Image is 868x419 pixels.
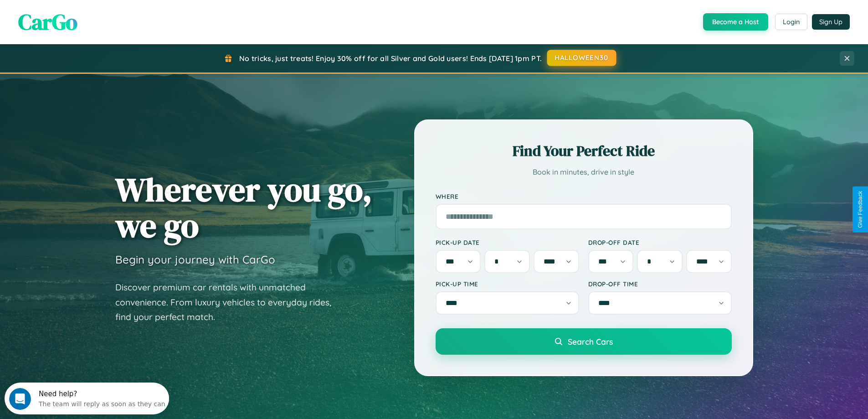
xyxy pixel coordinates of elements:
[568,336,613,347] span: Search Cars
[775,14,807,30] button: Login
[18,7,77,37] span: CarGo
[436,141,732,161] h2: Find Your Perfect Ride
[115,171,372,243] h1: Wherever you go, we go
[703,13,768,31] button: Become a Host
[436,238,579,246] label: Pick-up Date
[4,4,169,29] div: Open Intercom Messenger
[115,253,275,266] h3: Begin your journey with CarGo
[436,328,732,355] button: Search Cars
[239,54,542,63] span: No tricks, just treats! Enjoy 30% off for all Silver and Gold users! Ends [DATE] 1pm PT.
[588,238,732,246] label: Drop-off Date
[34,8,161,15] div: Need help?
[5,383,169,414] iframe: Intercom live chat discovery launcher
[547,50,616,66] button: HALLOWEEN30
[857,191,863,228] div: Give Feedback
[588,280,732,288] label: Drop-off Time
[9,388,31,410] iframe: Intercom live chat
[34,15,161,25] div: The team will reply as soon as they can
[436,280,579,288] label: Pick-up Time
[436,166,732,179] p: Book in minutes, drive in style
[115,280,343,325] p: Discover premium car rentals with unmatched convenience. From luxury vehicles to everyday rides, ...
[812,14,850,30] button: Sign Up
[436,192,732,200] label: Where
